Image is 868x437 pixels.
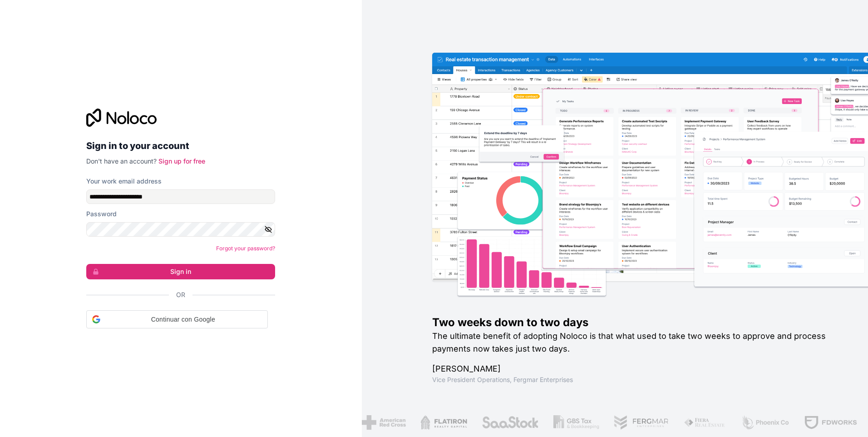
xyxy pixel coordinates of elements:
a: Sign up for free [158,157,205,165]
button: Sign in [86,264,275,279]
img: /assets/fergmar-CudnrXN5.png [614,415,669,430]
img: /assets/saastock-C6Zbiodz.png [482,415,539,430]
span: Don't have an account? [86,157,157,165]
h1: [PERSON_NAME] [432,363,839,375]
img: /assets/flatiron-C8eUkumj.png [420,415,468,430]
span: Or [176,290,185,299]
label: Your work email address [86,177,162,186]
div: Continuar con Google [86,310,268,328]
a: Forgot your password? [216,245,275,252]
img: /assets/fdworks-Bi04fVtw.png [804,415,857,430]
input: Email address [86,189,275,204]
span: Continuar con Google [104,315,262,324]
img: /assets/phoenix-BREaitsQ.png [741,415,790,430]
img: /assets/fiera-fwj2N5v4.png [684,415,726,430]
label: Password [86,209,117,218]
h1: Vice President Operations , Fergmar Enterprises [432,375,839,384]
input: Password [86,222,275,237]
h2: The ultimate benefit of adopting Noloco is that what used to take two weeks to approve and proces... [432,330,839,355]
img: /assets/american-red-cross-BAupjrZR.png [362,415,406,430]
h1: Two weeks down to two days [432,315,839,330]
img: /assets/gbstax-C-GtDUiK.png [553,415,600,430]
h2: Sign in to your account [86,138,275,154]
